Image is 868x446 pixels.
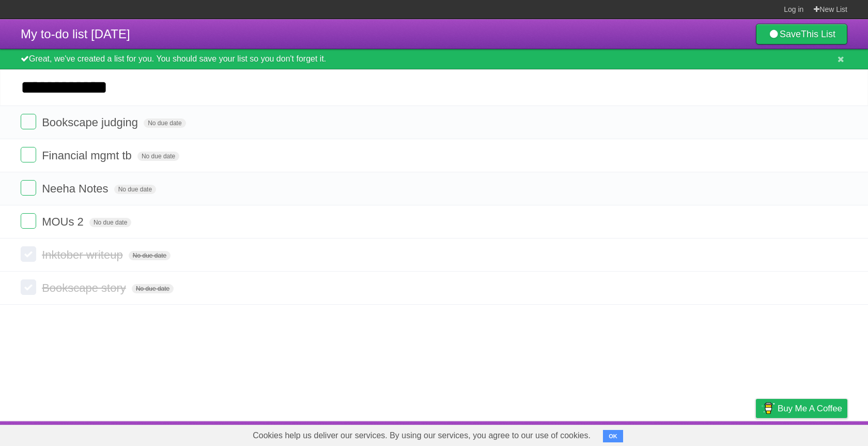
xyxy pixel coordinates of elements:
[603,430,623,442] button: OK
[756,24,847,44] a: SaveThis List
[21,180,36,196] label: Done
[801,29,835,39] b: This List
[21,147,36,162] label: Done
[132,284,174,293] span: No due date
[21,246,36,262] label: Done
[42,248,126,261] span: Inktober writeup
[653,424,694,443] a: Developers
[618,424,640,443] a: About
[761,399,775,417] img: Buy me a coffee
[42,215,86,228] span: MOUs 2
[21,213,36,229] label: Done
[21,279,36,295] label: Done
[742,424,769,443] a: Privacy
[89,218,131,227] span: No due date
[114,185,156,194] span: No due date
[21,27,130,41] span: My to-do list [DATE]
[42,149,134,162] span: Financial mgmt tb
[707,424,730,443] a: Terms
[756,399,847,418] a: Buy me a coffee
[137,152,179,161] span: No due date
[42,182,111,195] span: Neeha Notes
[144,118,185,128] span: No due date
[782,424,847,443] a: Suggest a feature
[21,114,36,129] label: Done
[42,116,141,129] span: Bookscape judging
[242,425,601,446] span: Cookies help us deliver our services. By using our services, you agree to our use of cookies.
[129,251,171,260] span: No due date
[42,281,129,294] span: Bookscape story
[778,399,842,418] span: Buy me a coffee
